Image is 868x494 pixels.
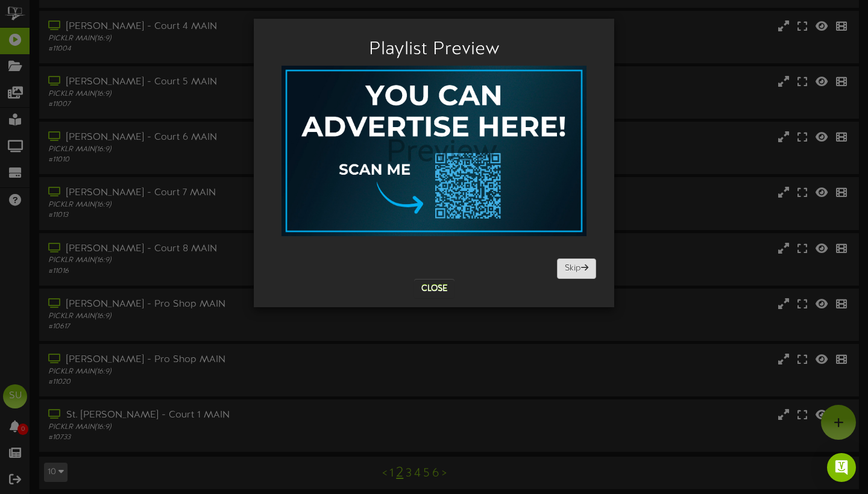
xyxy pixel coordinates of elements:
[557,258,596,279] button: Skip
[414,279,454,298] button: Close
[263,66,605,236] img: 098d061c-d173-4fbe-8f55-c562da0532a0.png
[386,72,497,264] div: Preview
[827,453,856,482] div: Open Intercom Messenger
[272,40,596,60] h2: Playlist Preview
